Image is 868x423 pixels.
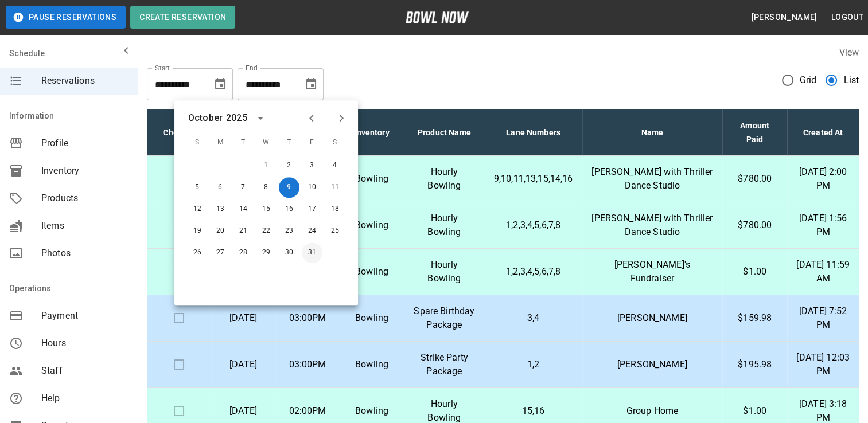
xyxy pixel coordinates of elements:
[220,404,266,418] p: [DATE]
[349,218,395,232] p: Bowling
[302,242,322,263] button: Oct 31, 2025
[591,165,714,193] p: [PERSON_NAME] with Thriller Dance Studio
[349,265,395,279] p: Bowling
[187,199,208,220] button: Oct 12, 2025
[406,11,469,23] img: logo
[279,242,299,263] button: Oct 30, 2025
[349,358,395,371] p: Bowling
[233,131,254,154] span: T
[41,309,129,323] span: Payment
[325,177,345,198] button: Oct 11, 2025
[843,73,859,87] span: List
[591,311,714,325] p: [PERSON_NAME]
[187,242,208,263] button: Oct 26, 2025
[722,109,787,156] th: Amount Paid
[285,358,330,371] p: 03:00PM
[404,109,485,156] th: Product Name
[299,73,322,96] button: Choose date, selected date is Oct 9, 2025
[187,177,208,198] button: Oct 5, 2025
[591,358,714,371] p: [PERSON_NAME]
[796,304,850,332] p: [DATE] 7:52 PM
[302,199,322,220] button: Oct 17, 2025
[251,108,270,128] button: calendar view is open, switch to year view
[325,199,345,220] button: Oct 18, 2025
[233,221,254,241] button: Oct 21, 2025
[731,265,778,279] p: $1.00
[256,199,277,220] button: Oct 15, 2025
[787,109,859,156] th: Created At
[731,358,778,371] p: $195.98
[591,211,714,239] p: [PERSON_NAME] with Thriller Dance Studio
[147,109,211,156] th: Check In
[279,221,299,241] button: Oct 23, 2025
[41,391,129,405] span: Help
[187,221,208,241] button: Oct 19, 2025
[413,351,476,378] p: Strike Party Package
[332,108,351,128] button: Next month
[349,311,395,325] p: Bowling
[302,177,322,198] button: Oct 10, 2025
[233,177,254,198] button: Oct 7, 2025
[256,242,277,263] button: Oct 29, 2025
[41,191,129,205] span: Products
[731,172,778,186] p: $780.00
[233,199,254,220] button: Oct 14, 2025
[279,131,299,154] span: T
[325,221,345,241] button: Oct 25, 2025
[494,218,573,232] p: 1,2,3,4,5,6,7,8
[41,164,129,178] span: Inventory
[210,199,231,220] button: Oct 13, 2025
[41,219,129,233] span: Items
[210,131,231,154] span: M
[325,155,345,176] button: Oct 4, 2025
[340,109,404,156] th: Inventory
[494,172,573,186] p: 9,10,11,13,15,14,16
[827,7,868,28] button: Logout
[302,131,322,154] span: F
[494,404,573,418] p: 15,16
[220,358,266,371] p: [DATE]
[731,311,778,325] p: $159.98
[210,221,231,241] button: Oct 20, 2025
[413,304,476,332] p: Spare Birthday Package
[302,155,322,176] button: Oct 3, 2025
[279,155,299,176] button: Oct 2, 2025
[731,218,778,232] p: $780.00
[796,351,850,378] p: [DATE] 12:03 PM
[41,74,129,88] span: Reservations
[591,258,714,285] p: [PERSON_NAME]'s Fundraiser
[187,131,208,154] span: S
[256,155,277,176] button: Oct 1, 2025
[731,404,778,418] p: $1.00
[6,6,126,29] button: Pause Reservations
[41,246,129,260] span: Photos
[41,364,129,378] span: Staff
[494,311,573,325] p: 3,4
[582,109,723,156] th: Name
[233,242,254,263] button: Oct 28, 2025
[796,165,850,193] p: [DATE] 2:00 PM
[226,111,247,125] div: 2025
[325,131,345,154] span: S
[302,221,322,241] button: Oct 24, 2025
[349,404,395,418] p: Bowling
[591,404,714,418] p: Group Home
[220,311,266,325] p: [DATE]
[796,258,850,285] p: [DATE] 11:59 AM
[285,311,330,325] p: 03:00PM
[210,177,231,198] button: Oct 6, 2025
[413,211,476,239] p: Hourly Bowling
[130,6,235,29] button: Create Reservation
[210,242,231,263] button: Oct 27, 2025
[256,221,277,241] button: Oct 22, 2025
[41,136,129,150] span: Profile
[746,7,822,28] button: [PERSON_NAME]
[256,131,277,154] span: W
[302,108,321,128] button: Previous month
[485,109,582,156] th: Lane Numbers
[413,258,476,285] p: Hourly Bowling
[839,47,859,58] label: View
[279,199,299,220] button: Oct 16, 2025
[413,165,476,193] p: Hourly Bowling
[494,358,573,371] p: 1,2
